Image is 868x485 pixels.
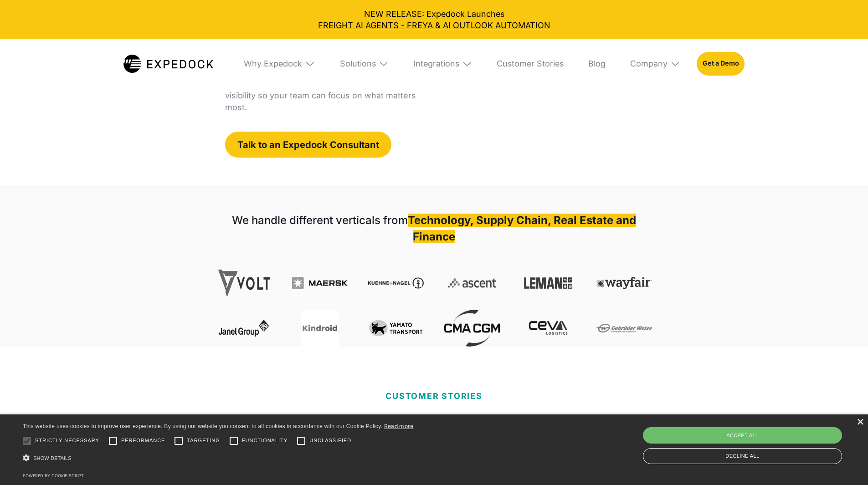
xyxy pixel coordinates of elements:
[309,437,351,444] span: Unclassified
[340,59,376,69] div: Solutions
[643,427,842,444] div: Accept all
[822,441,868,485] iframe: Chat Widget
[35,437,99,444] span: Strictly necessary
[697,52,745,76] a: Get a Demo
[244,59,302,69] div: Why Expedock
[488,39,572,88] a: Customer Stories
[622,39,688,88] div: Company
[8,8,860,31] div: NEW RELEASE: Expedock Launches
[413,59,459,69] div: Integrations
[8,20,860,31] a: FREIGHT AI AGENTS - FREYA & AI OUTLOOK AUTOMATION
[233,410,636,433] strong: Solving differnet challenges with tailored solutions
[242,437,288,444] span: Functionality
[225,132,391,157] a: Talk to an Expedock Consultant
[857,419,863,426] div: Close
[643,448,842,464] div: Decline all
[33,455,72,461] span: Show details
[23,451,414,465] div: Show details
[630,59,668,69] div: Company
[23,423,382,429] span: This website uses cookies to improve user experience. By using our website you consent to all coo...
[408,214,636,243] strong: Technology, Supply Chain, Real Estate and Finance
[580,39,614,88] a: Blog
[385,390,483,403] p: CUSTOMER STORIES
[23,473,84,478] a: Powered by cookie-script
[187,437,220,444] span: Targeting
[232,214,408,227] strong: We handle different verticals from
[384,423,414,429] a: Read more
[405,39,480,88] div: Integrations
[121,437,165,444] span: Performance
[332,39,397,88] div: Solutions
[236,39,323,88] div: Why Expedock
